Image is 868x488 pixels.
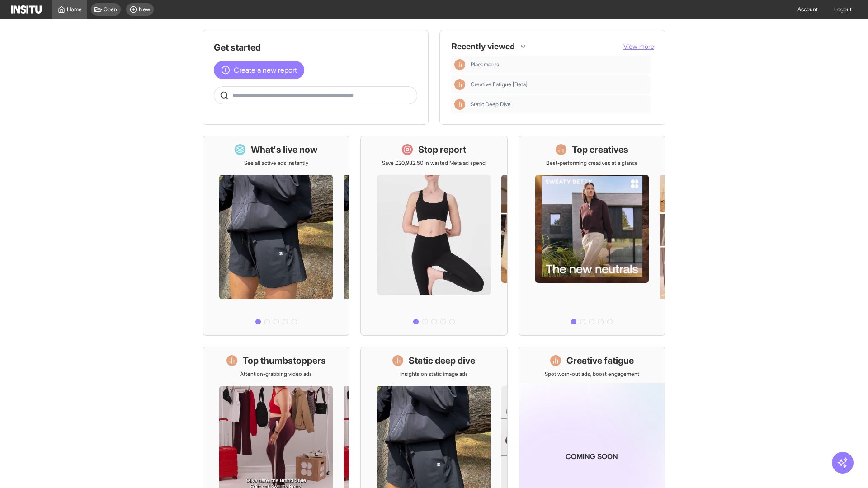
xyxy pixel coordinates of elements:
[623,42,654,50] span: View more
[454,79,465,90] div: Insights
[471,61,499,68] span: Placements
[214,61,304,79] button: Create a new report
[409,354,475,367] h1: Static deep dive
[454,59,465,70] div: Insights
[11,5,42,14] img: Logo
[243,354,326,367] h1: Top thumbstoppers
[471,61,647,68] span: Placements
[471,101,647,108] span: Static Deep Dive
[400,371,468,378] p: Insights on static image ads
[623,42,654,51] button: View more
[360,136,507,336] a: Stop reportSave £20,982.50 in wasted Meta ad spend
[251,143,318,156] h1: What's live now
[471,81,647,88] span: Creative Fatigue [Beta]
[67,6,82,13] span: Home
[546,160,638,167] p: Best-performing creatives at a glance
[104,6,117,13] span: Open
[519,136,665,336] a: Top creativesBest-performing creatives at a glance
[471,81,528,88] span: Creative Fatigue [Beta]
[240,371,312,378] p: Attention-grabbing video ads
[214,41,417,54] h1: Get started
[203,136,349,336] a: What's live nowSee all active ads instantly
[418,143,466,156] h1: Stop report
[572,143,628,156] h1: Top creatives
[454,99,465,110] div: Insights
[244,160,308,167] p: See all active ads instantly
[234,65,297,75] span: Create a new report
[382,160,486,167] p: Save £20,982.50 in wasted Meta ad spend
[471,101,511,108] span: Static Deep Dive
[139,6,150,13] span: New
